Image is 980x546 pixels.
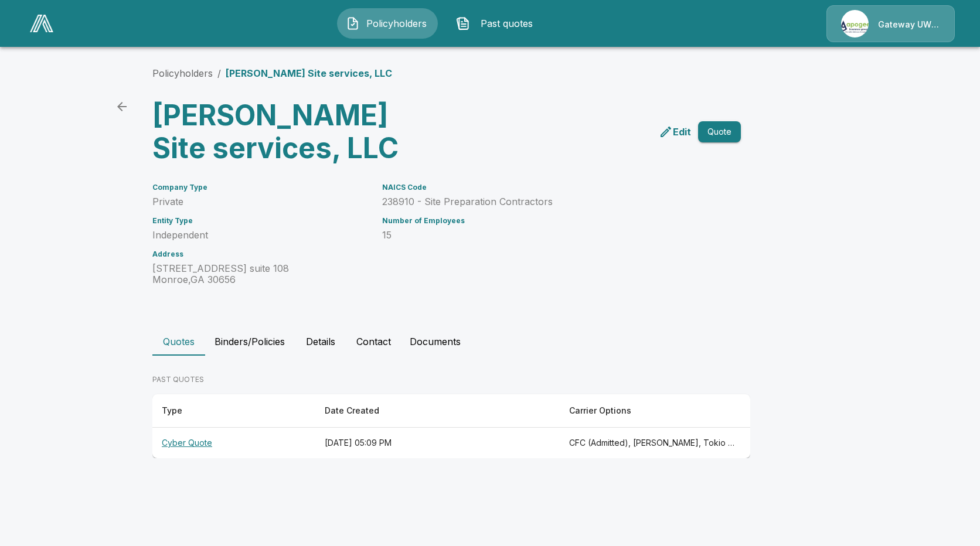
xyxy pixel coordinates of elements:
img: Policyholders Icon [346,16,360,30]
th: Type [152,394,315,428]
p: [PERSON_NAME] Site services, LLC [226,66,392,80]
h6: Entity Type [152,217,368,225]
p: [STREET_ADDRESS] suite 108 Monroe , GA 30656 [152,263,368,285]
button: Quotes [152,327,205,356]
h3: [PERSON_NAME] Site services, LLC [152,99,442,165]
p: Private [152,196,368,207]
img: AA Logo [30,15,53,32]
button: Past quotes IconPast quotes [447,8,548,39]
th: Carrier Options [560,394,750,428]
span: Past quotes [475,16,539,30]
th: Date Created [315,394,560,428]
table: responsive table [152,394,750,458]
button: Quote [698,121,741,143]
img: Past quotes Icon [456,16,470,30]
span: Policyholders [365,16,429,30]
button: Binders/Policies [205,327,294,356]
p: Edit [673,125,691,139]
h6: Company Type [152,183,368,192]
h6: Number of Employees [382,217,713,225]
button: Documents [400,327,470,356]
nav: breadcrumb [152,66,392,80]
button: Details [294,327,347,356]
a: edit [656,122,693,141]
a: back [110,95,134,118]
div: policyholder tabs [152,327,828,356]
button: Contact [347,327,400,356]
th: CFC (Admitted), Beazley, Tokio Marine TMHCC (Non-Admitted), At-Bay (Non-Admitted), Coalition (Non... [560,428,750,459]
a: Policyholders [152,67,213,79]
li: / [217,66,221,80]
p: PAST QUOTES [152,374,750,385]
th: [DATE] 05:09 PM [315,428,560,459]
p: 238910 - Site Preparation Contractors [382,196,713,207]
p: 15 [382,230,713,241]
h6: Address [152,250,368,258]
th: Cyber Quote [152,428,315,459]
button: Policyholders IconPolicyholders [337,8,438,39]
h6: NAICS Code [382,183,713,192]
p: Independent [152,230,368,241]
